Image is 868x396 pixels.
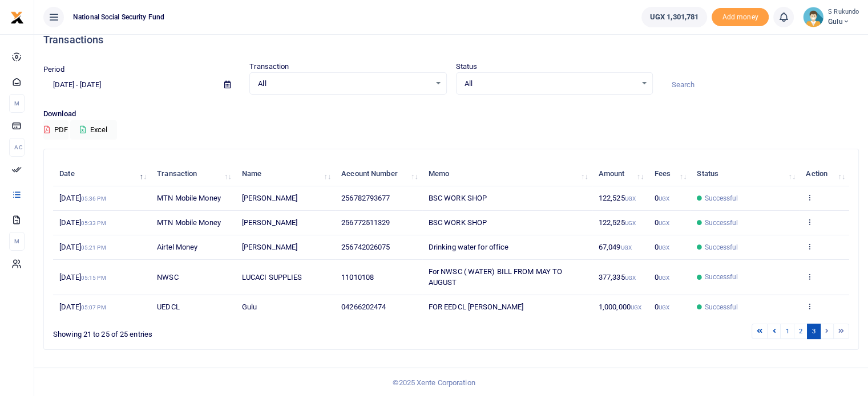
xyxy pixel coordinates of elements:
[456,61,478,72] label: Status
[81,244,106,251] small: 05:21 PM
[242,303,257,311] span: Gulu
[341,303,386,311] span: 04266202474
[780,324,794,339] a: 1
[599,303,641,311] span: 1,000,000
[803,7,859,27] a: profile-user S Rukundo Gulu
[658,244,669,251] small: UGX
[429,194,487,202] span: BSC WORK SHOP
[59,243,106,251] span: [DATE]
[641,7,707,27] a: UGX 1,301,781
[429,267,562,287] span: For NWSC ( WATER) BILL FROM MAY TO AUGUST
[81,195,106,202] small: 05:36 PM
[59,194,106,202] span: [DATE]
[620,244,631,251] small: UGX
[712,12,769,21] a: Add money
[624,275,635,281] small: UGX
[10,13,24,21] a: logo-small logo-large logo-large
[9,94,25,113] li: M
[43,108,859,120] p: Download
[828,17,859,27] span: Gulu
[658,304,669,311] small: UGX
[648,162,691,186] th: Fees: activate to sort column ascending
[157,303,180,311] span: UEDCL
[68,12,169,22] span: National Social Security Fund
[654,243,669,251] span: 0
[242,218,297,227] span: [PERSON_NAME]
[599,194,636,202] span: 122,525
[429,243,509,251] span: Drinking water for office
[341,273,374,281] span: 11010108
[592,162,648,186] th: Amount: activate to sort column ascending
[704,218,738,228] span: Successful
[599,218,636,227] span: 122,525
[43,64,64,75] label: Period
[662,75,859,95] input: Search
[53,162,151,186] th: Date: activate to sort column descending
[157,243,197,251] span: Airtel Money
[249,61,289,72] label: Transaction
[43,34,859,46] h4: Transactions
[422,162,592,186] th: Memo: activate to sort column ascending
[242,194,297,202] span: [PERSON_NAME]
[704,242,738,252] span: Successful
[631,304,641,311] small: UGX
[712,8,769,27] li: Toup your wallet
[157,218,221,227] span: MTN Mobile Money
[800,162,849,186] th: Action: activate to sort column ascending
[658,220,669,226] small: UGX
[59,218,106,227] span: [DATE]
[807,324,821,339] a: 3
[712,8,769,27] span: Add money
[704,272,738,282] span: Successful
[70,120,117,140] button: Excel
[429,303,523,311] span: FOR EEDCL [PERSON_NAME]
[242,243,297,251] span: [PERSON_NAME]
[341,218,390,227] span: 256772511329
[429,218,487,227] span: BSC WORK SHOP
[151,162,236,186] th: Transaction: activate to sort column ascending
[624,220,635,226] small: UGX
[654,218,669,227] span: 0
[157,273,178,281] span: NWSC
[599,273,636,281] span: 377,335
[803,7,823,27] img: profile-user
[624,195,635,202] small: UGX
[81,275,106,281] small: 05:15 PM
[9,232,25,251] li: M
[9,138,25,157] li: Ac
[236,162,335,186] th: Name: activate to sort column ascending
[654,273,669,281] span: 0
[654,194,669,202] span: 0
[341,194,390,202] span: 256782793677
[43,120,68,140] button: PDF
[157,194,221,202] span: MTN Mobile Money
[704,193,738,203] span: Successful
[242,273,302,281] span: LUCACI SUPPLIES
[794,324,808,339] a: 2
[43,75,215,95] input: select period
[81,220,106,226] small: 05:33 PM
[654,303,669,311] span: 0
[828,7,859,17] small: S Rukundo
[341,243,390,251] span: 256742026075
[650,11,699,23] span: UGX 1,301,781
[59,273,106,281] span: [DATE]
[691,162,800,186] th: Status: activate to sort column ascending
[658,275,669,281] small: UGX
[59,303,106,311] span: [DATE]
[704,302,738,312] span: Successful
[637,7,712,27] li: Wallet ballance
[599,243,632,251] span: 67,049
[258,78,430,89] span: All
[465,78,636,89] span: All
[53,322,380,340] div: Showing 21 to 25 of 25 entries
[10,11,24,25] img: logo-small
[81,304,106,311] small: 05:07 PM
[335,162,422,186] th: Account Number: activate to sort column ascending
[658,195,669,202] small: UGX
